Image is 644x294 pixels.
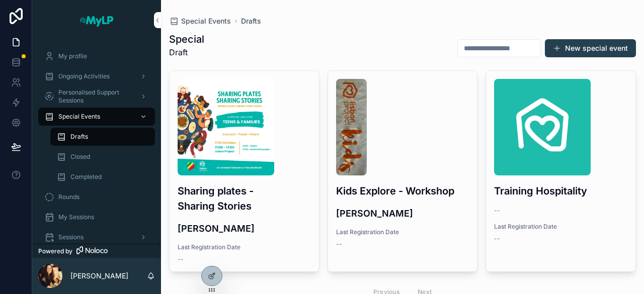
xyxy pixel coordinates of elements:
[178,183,311,214] h3: Sharing plates - Sharing Stories
[38,67,155,85] a: Ongoing Activities
[178,222,311,235] h4: [PERSON_NAME]
[58,88,132,105] span: Personalised Support Sessions
[178,79,274,175] img: Sharing-Plates,-Sharing-Stories-(2).png
[178,255,184,263] span: --
[38,47,155,65] a: My profile
[545,39,636,57] button: New special event
[32,244,161,258] a: Powered by
[336,183,469,199] h3: Kids Explore - Workshop
[494,235,500,243] span: --
[58,213,94,221] span: My Sessions
[38,87,155,106] a: Personalised Support Sessions
[494,183,627,199] h3: Training Hospitality
[58,113,100,121] span: Special Events
[494,207,500,215] span: --
[336,228,469,236] span: Last Registration Date
[58,72,110,80] span: Ongoing Activities
[178,243,311,251] span: Last Registration Date
[169,70,319,272] a: Sharing-Plates,-Sharing-Stories-(2).pngSharing plates - Sharing Stories[PERSON_NAME]Last Registra...
[328,70,478,272] a: camiseta.jpgKids Explore - Workshop[PERSON_NAME]Last Registration Date--
[70,133,88,141] span: Drafts
[241,16,261,26] a: Drafts
[38,208,155,226] a: My Sessions
[169,16,231,26] a: Special Events
[169,46,204,58] p: Draft
[70,271,128,281] p: [PERSON_NAME]
[181,16,231,26] span: Special Events
[38,228,155,246] a: Sessions
[50,148,155,166] a: Closed
[494,223,627,231] span: Last Registration Date
[58,52,87,60] span: My profile
[70,153,90,161] span: Closed
[50,168,155,186] a: Completed
[336,207,469,220] h4: [PERSON_NAME]
[336,240,342,248] span: --
[336,79,367,175] img: camiseta.jpg
[38,247,72,255] span: Powered by
[32,40,161,244] div: scrollable content
[58,233,84,241] span: Sessions
[58,193,79,201] span: Rounds
[79,12,114,28] img: App logo
[70,173,102,181] span: Completed
[169,32,204,46] h1: Special
[494,79,591,175] img: LP.png
[38,108,155,126] a: Special Events
[50,128,155,146] a: Drafts
[486,70,636,272] a: LP.pngTraining Hospitality--Last Registration Date--
[38,188,155,206] a: Rounds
